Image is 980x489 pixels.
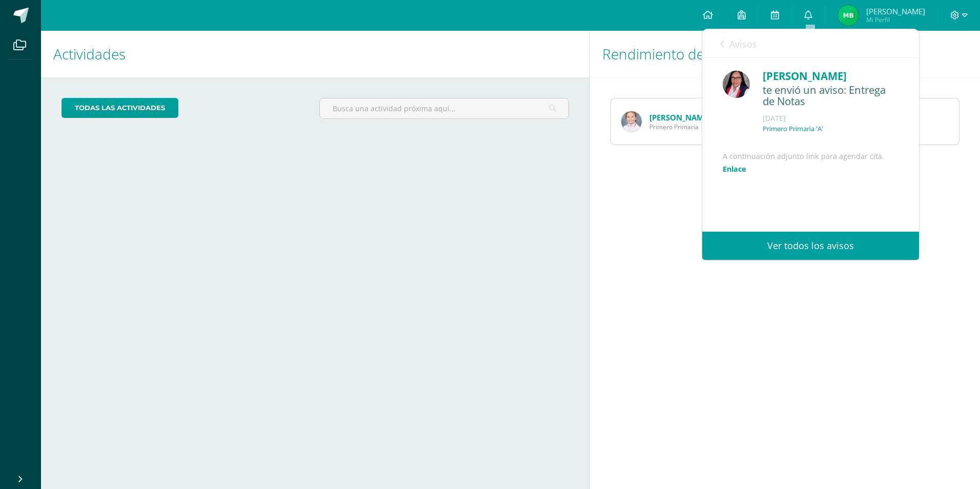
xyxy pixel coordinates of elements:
span: Mi Perfil [866,15,925,24]
p: Primero Primaria 'A' [763,125,823,133]
span: avisos sin leer [840,37,901,49]
div: A continuación adjunto link para agendar cita. [723,150,899,263]
input: Busca una actividad próxima aquí... [320,98,568,118]
a: todas las Actividades [62,98,178,118]
div: [DATE] [763,113,899,124]
div: te envió un aviso: Entrega de Notas [763,84,899,108]
span: Primero Primaria [649,123,710,131]
div: [PERSON_NAME] [763,68,899,84]
h1: Actividades [53,31,577,77]
span: [PERSON_NAME] [866,6,925,16]
a: Enlace [723,164,746,174]
img: 011f98e9606272caca3a2632dd817ba6.png [621,111,642,132]
img: ef353081b966db44c16f5b0b40b680c1.png [723,71,750,98]
h1: Rendimiento de mis hijos [602,31,968,77]
span: Avisos [729,38,757,50]
span: 10 [840,37,849,49]
a: Ver todos los avisos [702,232,919,260]
a: [PERSON_NAME] [649,112,710,123]
img: 705acc76dd74db1d776181fab55ad99b.png [838,5,859,26]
